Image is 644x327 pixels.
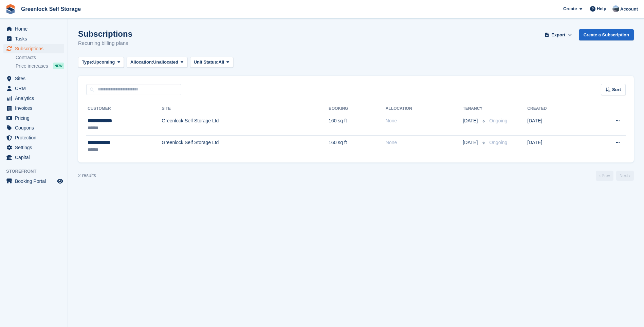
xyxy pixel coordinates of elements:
[3,133,64,142] a: menu
[463,139,479,146] span: [DATE]
[3,34,64,44] a: menu
[16,63,48,69] span: Price increases
[15,176,56,186] span: Booking Portal
[18,3,84,15] a: Greenlock Self Storage
[3,143,64,152] a: menu
[3,123,64,133] a: menu
[15,74,56,83] span: Sites
[15,153,56,162] span: Capital
[53,63,64,69] div: NEW
[3,74,64,83] a: menu
[78,29,132,38] h1: Subscriptions
[3,84,64,93] a: menu
[15,103,56,113] span: Invoices
[93,59,115,66] span: Upcoming
[463,117,479,124] span: [DATE]
[15,24,56,34] span: Home
[544,29,573,40] button: Export
[3,44,64,53] a: menu
[489,140,507,145] span: Ongoing
[162,114,329,136] td: Greenlock Self Storage Ltd
[130,59,153,66] span: Allocation:
[329,136,386,157] td: 160 sq ft
[3,103,64,113] a: menu
[162,136,329,157] td: Greenlock Self Storage Ltd
[329,103,386,114] th: Booking
[6,168,68,175] span: Storefront
[612,5,619,12] img: Jamie Hamilton
[219,59,224,66] span: All
[78,39,132,47] p: Recurring billing plans
[15,143,56,152] span: Settings
[153,59,178,66] span: Unallocated
[386,139,463,146] div: None
[3,176,64,186] a: menu
[612,86,621,93] span: Sort
[3,24,64,34] a: menu
[162,103,329,114] th: Site
[86,103,162,114] th: Customer
[579,29,634,40] a: Create a Subscription
[620,6,638,13] span: Account
[527,136,584,157] td: [DATE]
[463,103,486,114] th: Tenancy
[78,57,124,68] button: Type: Upcoming
[127,57,187,68] button: Allocation: Unallocated
[190,57,233,68] button: Unit Status: All
[386,117,463,124] div: None
[16,62,64,70] a: Price increases NEW
[15,44,56,53] span: Subscriptions
[563,5,577,12] span: Create
[56,177,64,185] a: Preview store
[82,59,93,66] span: Type:
[551,32,565,38] span: Export
[596,171,613,181] a: Previous
[15,113,56,123] span: Pricing
[16,54,64,61] a: Contracts
[3,113,64,123] a: menu
[15,84,56,93] span: CRM
[194,59,219,66] span: Unit Status:
[15,123,56,133] span: Coupons
[5,4,16,14] img: stora-icon-8386f47178a22dfd0bd8f6a31ec36ba5ce8667c1dd55bd0f319d3a0aa187defe.svg
[15,133,56,142] span: Protection
[616,171,634,181] a: Next
[597,5,606,12] span: Help
[329,114,386,136] td: 160 sq ft
[594,171,635,181] nav: Page
[527,103,584,114] th: Created
[3,93,64,103] a: menu
[15,34,56,44] span: Tasks
[489,118,507,123] span: Ongoing
[3,153,64,162] a: menu
[527,114,584,136] td: [DATE]
[78,172,96,179] div: 2 results
[386,103,463,114] th: Allocation
[15,93,56,103] span: Analytics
